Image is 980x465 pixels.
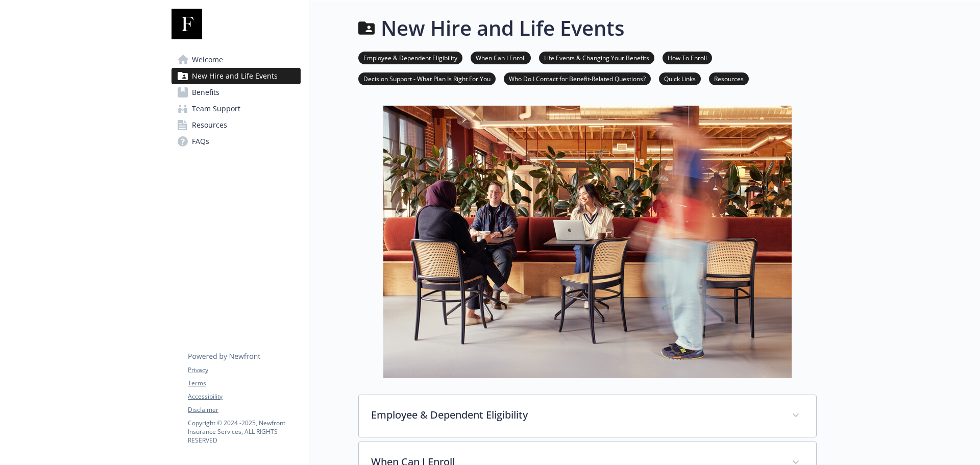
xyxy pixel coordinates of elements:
[192,133,209,150] span: FAQs
[188,365,300,375] a: Privacy
[471,53,531,62] a: When Can I Enroll
[359,395,816,437] div: Employee & Dependent Eligibility
[358,53,462,62] a: Employee & Dependent Eligibility
[188,419,300,445] p: Copyright © 2024 - 2025 , Newfront Insurance Services, ALL RIGHTS RESERVED
[383,106,792,378] img: new hire page banner
[171,84,301,101] a: Benefits
[171,101,301,117] a: Team Support
[504,74,651,83] a: Who Do I Contact for Benefit-Related Questions?
[171,117,301,133] a: Resources
[709,74,749,83] a: Resources
[171,52,301,68] a: Welcome
[192,84,219,101] span: Benefits
[188,392,300,401] a: Accessibility
[171,133,301,150] a: FAQs
[171,68,301,84] a: New Hire and Life Events
[371,407,779,423] p: Employee & Dependent Eligibility
[358,74,496,83] a: Decision Support - What Plan Is Right For You
[192,117,227,133] span: Resources
[188,379,300,388] a: Terms
[188,405,300,414] a: Disclaimer
[539,53,654,62] a: Life Events & Changing Your Benefits
[192,101,240,117] span: Team Support
[192,52,223,68] span: Welcome
[663,53,712,62] a: How To Enroll
[381,13,624,43] h1: New Hire and Life Events
[659,74,701,83] a: Quick Links
[192,68,278,84] span: New Hire and Life Events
